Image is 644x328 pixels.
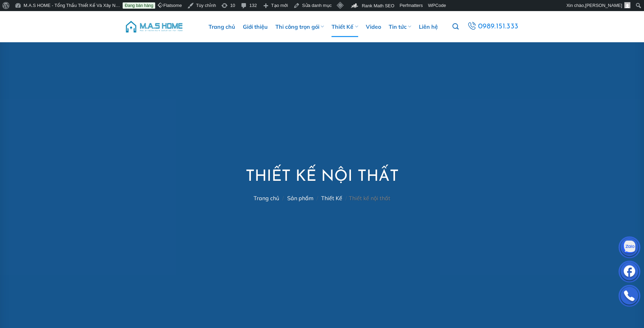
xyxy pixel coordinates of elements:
img: Facebook [619,262,640,283]
span: / [282,195,284,202]
a: Thi công trọn gói [275,16,324,37]
a: Tìm kiếm [452,19,459,34]
a: Trang chủ [209,16,235,37]
h1: Thiết kế nội thất [246,167,399,187]
img: Phone [619,286,640,307]
a: Thiết Kế [332,16,358,37]
span: [PERSON_NAME] [585,3,622,8]
img: M.A.S HOME – Tổng Thầu Thiết Kế Và Xây Nhà Trọn Gói [125,16,184,37]
a: Tin tức [389,16,411,37]
a: Giới thiệu [243,16,268,37]
img: Zalo [619,238,640,259]
a: Trang chủ [254,195,279,202]
nav: Thiết kế nội thất [246,195,399,202]
a: 0989.151.333 [466,20,519,33]
a: Thiết Kế [321,195,342,202]
span: 0989.151.333 [478,21,519,33]
span: / [345,195,347,202]
span: / [317,195,318,202]
a: Đang bán hàng [123,2,155,9]
a: Video [366,16,381,37]
a: Sản phẩm [287,195,314,202]
a: Liên hệ [419,16,438,37]
span: Rank Math SEO [362,3,394,8]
